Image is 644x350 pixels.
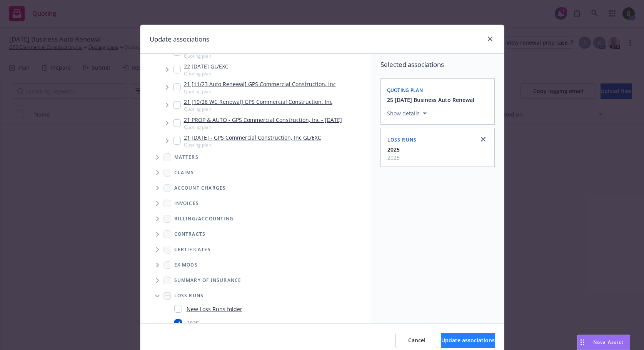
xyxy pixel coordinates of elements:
a: 22 [DATE] GL/EXC [184,62,229,70]
span: Account charges [174,186,226,190]
span: Nova Assist [593,339,624,345]
a: 2025 [187,319,199,327]
span: 2025 [387,153,400,162]
a: 21 [DATE] - GPS Commercial Construction, Inc GL/EXC [184,133,321,142]
span: Quoting plan [184,106,332,112]
span: Certificates [174,247,211,252]
span: Selected associations [380,60,495,69]
span: Quoting plan [184,88,336,95]
button: 25 [DATE] Business Auto Renewal [387,96,474,104]
span: Ex Mods [174,263,198,267]
span: Loss Runs [387,137,417,143]
span: Summary of insurance [174,278,242,283]
span: Quoting plan [184,142,321,148]
button: Cancel [395,333,438,348]
a: close [486,34,495,43]
a: close [479,135,488,144]
span: Billing/Accounting [174,217,234,221]
span: Matters [174,155,199,160]
a: 21 PROP & AUTO - GPS Commercial Construction, Inc - [DATE] [184,116,342,124]
span: Invoices [174,201,199,206]
span: Quoting plan [184,70,229,77]
span: Quoting plan [184,124,342,130]
strong: 2025 [387,146,400,153]
span: Update associations [441,337,495,344]
button: Show details [384,109,430,118]
h1: Update associations [150,34,209,44]
span: Cancel [408,337,425,344]
a: New Loss Runs folder [187,305,242,313]
div: Folder Tree Example [140,211,371,347]
span: Quoting plan [387,87,423,93]
span: Claims [174,170,194,175]
a: 21 [10/28 WC Renewal] GPS Commercial Construction, Inc [184,98,332,106]
span: Quoting plan [184,53,251,59]
button: Nova Assist [577,335,630,350]
button: Update associations [441,333,495,348]
a: 21 [11/23 Auto Renewal] GPS Commercial Construction, Inc [184,80,336,88]
span: Contracts [174,232,206,237]
div: Drag to move [577,335,587,350]
span: Loss Runs [174,293,204,298]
